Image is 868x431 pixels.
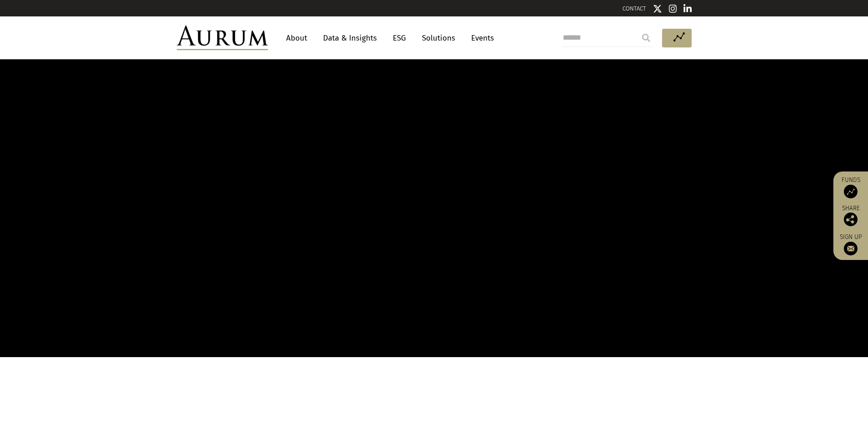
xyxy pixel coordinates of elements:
a: Funds [838,176,863,198]
a: Data & Insights [318,30,381,47]
a: Solutions [417,30,460,47]
img: Instagram icon [669,4,677,13]
img: Sign up to our newsletter [844,242,858,255]
a: Events [467,30,494,47]
img: Access Funds [844,185,858,198]
a: ESG [388,30,411,47]
img: Linkedin icon [683,4,692,13]
a: CONTACT [622,5,646,12]
img: Twitter icon [653,4,662,13]
a: About [282,30,312,47]
div: Share [838,205,863,226]
a: Sign up [838,233,863,255]
input: Submit [637,29,655,47]
img: Aurum [177,26,268,50]
img: Share this post [844,213,858,226]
